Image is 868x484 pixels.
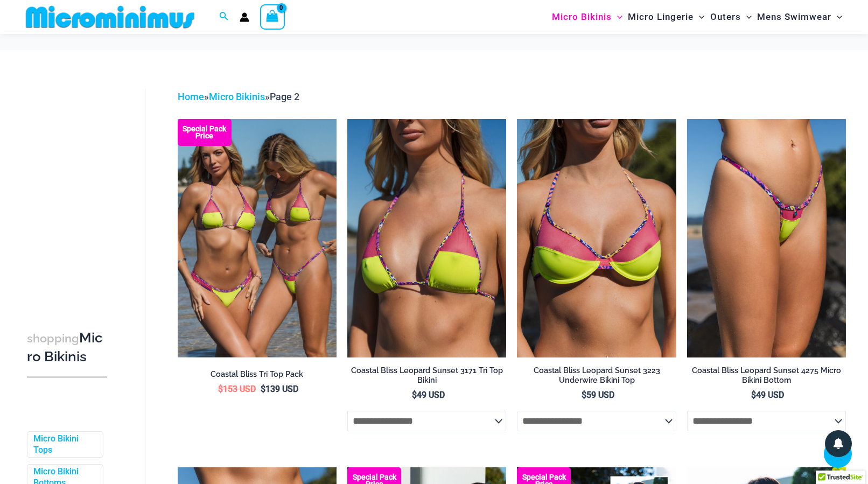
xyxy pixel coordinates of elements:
img: MM SHOP LOGO FLAT [22,5,199,29]
img: Coastal Bliss Leopard Sunset 3171 Tri Top 01 [347,119,506,357]
span: $ [412,390,417,400]
span: Page 2 [270,91,299,102]
a: Coastal Bliss Leopard Sunset 3223 Underwire Top 01Coastal Bliss Leopard Sunset 3223 Underwire Top... [517,119,676,357]
a: OutersMenu ToggleMenu Toggle [708,3,754,31]
h2: Coastal Bliss Leopard Sunset 4275 Micro Bikini Bottom [687,366,846,385]
h2: Coastal Bliss Leopard Sunset 3223 Underwire Bikini Top [517,366,676,385]
span: Micro Lingerie [628,3,694,31]
bdi: 153 USD [218,384,256,394]
span: $ [218,384,223,394]
a: Micro Bikini Tops [33,433,95,456]
img: Coastal Bliss Leopard Sunset 4275 Micro Bikini 01 [687,119,846,357]
a: Account icon link [240,12,249,22]
span: Micro Bikinis [552,3,612,31]
span: shopping [27,332,79,345]
bdi: 49 USD [751,390,784,400]
a: Micro Bikinis [209,91,265,102]
span: $ [261,384,265,394]
span: Menu Toggle [741,3,752,31]
a: Coastal Bliss Leopard Sunset 3171 Tri Top Bikini [347,366,506,390]
a: Coastal Bliss Leopard Sunset 3171 Tri Top 01Coastal Bliss Leopard Sunset 3171 Tri Top 4371 Thong ... [347,119,506,357]
a: Coastal Bliss Tri Top Pack [178,369,337,383]
span: Menu Toggle [612,3,622,31]
img: Coastal Bliss Leopard Sunset 3223 Underwire Top 01 [517,119,676,357]
a: Coastal Bliss Leopard Sunset 3223 Underwire Bikini Top [517,366,676,390]
h2: Coastal Bliss Leopard Sunset 3171 Tri Top Bikini [347,366,506,385]
a: Coastal Bliss Leopard Sunset Tri Top Pack Coastal Bliss Leopard Sunset Tri Top Pack BCoastal Blis... [178,119,337,357]
span: Outers [710,3,741,31]
bdi: 59 USD [582,390,614,400]
bdi: 49 USD [412,390,445,400]
a: Search icon link [219,10,229,24]
b: Special Pack Price [178,125,232,139]
span: Menu Toggle [694,3,704,31]
nav: Site Navigation [548,2,846,32]
a: Micro BikinisMenu ToggleMenu Toggle [549,3,625,31]
a: View Shopping Cart, empty [260,4,285,29]
img: Coastal Bliss Leopard Sunset Tri Top Pack [178,119,337,357]
h2: Coastal Bliss Tri Top Pack [178,369,337,380]
a: Micro LingerieMenu ToggleMenu Toggle [625,3,707,31]
a: Coastal Bliss Leopard Sunset 4275 Micro Bikini 01Coastal Bliss Leopard Sunset 4275 Micro Bikini 0... [687,119,846,357]
a: Home [178,91,204,102]
span: Mens Swimwear [757,3,831,31]
span: $ [751,390,756,400]
span: $ [582,390,586,400]
h3: Micro Bikinis [27,329,107,366]
a: Coastal Bliss Leopard Sunset 4275 Micro Bikini Bottom [687,366,846,390]
span: Menu Toggle [831,3,842,31]
a: Mens SwimwearMenu ToggleMenu Toggle [754,3,845,31]
iframe: TrustedSite Certified [27,80,124,296]
bdi: 139 USD [261,384,298,394]
span: » » [178,91,299,102]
